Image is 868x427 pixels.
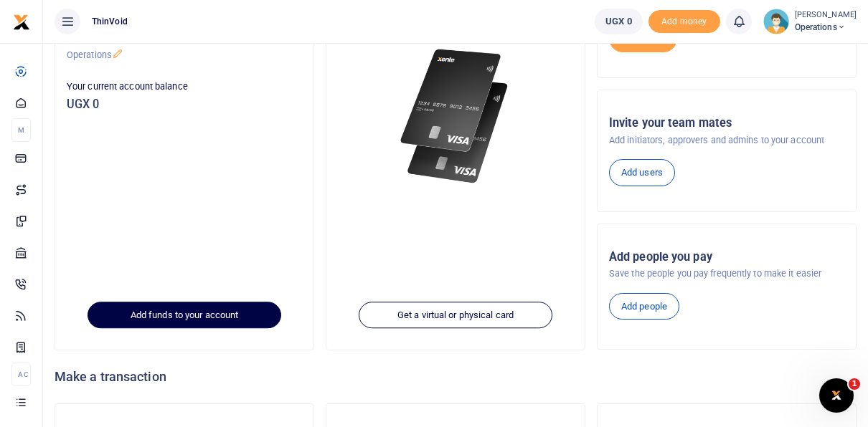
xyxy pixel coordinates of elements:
img: logo-small [13,14,30,31]
a: profile-user [PERSON_NAME] Operations [763,9,857,34]
li: Wallet ballance [589,9,648,34]
p: Your current account balance [67,80,302,94]
h5: UGX 0 [67,97,302,112]
li: M [11,118,31,142]
a: Get a virtual or physical card [359,302,552,329]
h5: Add people you pay [609,250,844,264]
a: Add money [648,15,720,26]
span: UGX 0 [605,14,632,29]
a: UGX 0 [595,9,643,34]
span: 1 [849,378,860,390]
img: xente-_physical_cards.png [397,41,514,192]
a: Add funds to your account [88,302,281,329]
li: Toup your wallet [648,10,720,34]
p: Operations [67,48,302,62]
h4: Make a transaction [55,369,857,385]
small: [PERSON_NAME] [795,9,857,21]
img: profile-user [763,9,789,34]
h5: Invite your team mates [609,116,844,130]
a: logo-small logo-large logo-large [13,16,30,27]
span: Add money [648,10,720,34]
p: Add initiators, approvers and admins to your account [609,133,844,148]
span: ThinVoid [86,15,133,28]
a: Add people [609,293,679,320]
li: Ac [11,363,31,386]
iframe: Intercom live chat [819,378,854,413]
p: Save the people you pay frequently to make it easier [609,267,844,281]
span: Operations [795,21,857,34]
a: Add users [609,159,675,186]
